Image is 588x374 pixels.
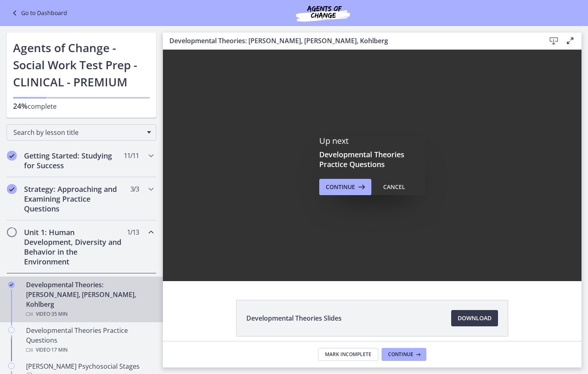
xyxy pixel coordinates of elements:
[388,351,413,358] span: Continue
[7,151,17,161] i: Completed
[127,227,139,237] span: 1 / 13
[124,151,139,161] span: 11 / 11
[382,348,426,361] button: Continue
[246,313,342,323] span: Developmental Theories Slides
[325,351,371,358] span: Mark Incomplete
[7,124,156,141] div: Search by lesson title
[50,345,68,355] span: · 17 min
[26,326,153,355] div: Developmental Theories Practice Questions
[458,313,491,323] span: Download
[326,182,355,192] span: Continue
[24,151,123,170] h2: Getting Started: Studying for Success
[383,182,405,192] div: Cancel
[13,39,150,90] h1: Agents of Change - Social Work Test Prep - CLINICAL - PREMIUM
[130,184,139,194] span: 3 / 3
[319,179,371,195] button: Continue
[13,101,28,111] span: 24%
[169,36,533,46] h3: Developmental Theories: [PERSON_NAME], [PERSON_NAME], Kohlberg
[10,8,67,18] a: Go to Dashboard
[24,184,123,213] h2: Strategy: Approaching and Examining Practice Questions
[319,150,425,169] h3: Developmental Theories Practice Questions
[13,101,150,111] p: complete
[8,282,15,288] i: Completed
[24,227,123,266] h2: Unit 1: Human Development, Diversity and Behavior in the Environment
[13,128,143,137] span: Search by lesson title
[451,310,498,326] a: Download
[319,136,425,146] p: Up next
[377,179,412,195] button: Cancel
[7,184,17,194] i: Completed
[274,3,372,23] img: Agents of Change
[26,280,153,319] div: Developmental Theories: [PERSON_NAME], [PERSON_NAME], Kohlberg
[26,345,153,355] div: Video
[26,309,153,319] div: Video
[318,348,378,361] button: Mark Incomplete
[50,309,68,319] span: · 35 min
